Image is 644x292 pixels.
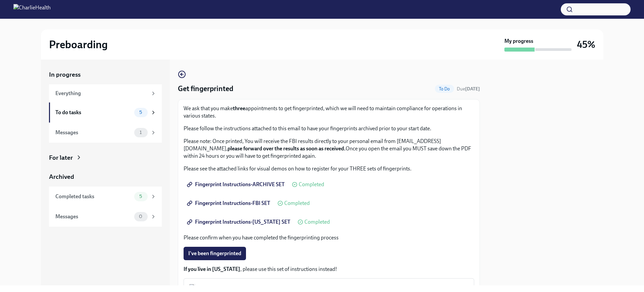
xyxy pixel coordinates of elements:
h2: Preboarding [49,38,108,51]
span: Fingerprint Instructions-[US_STATE] SET [188,219,290,225]
div: Messages [55,213,132,220]
strong: please forward over the results as soon as received. [228,145,346,152]
img: CharlieHealth [13,4,51,15]
h4: Get fingerprinted [178,84,233,94]
p: Please confirm when you have completed the fingerprinting process [184,234,474,241]
div: Messages [55,129,132,136]
a: Messages1 [49,123,162,143]
span: I've been fingerprinted [188,250,241,257]
a: Messages0 [49,207,162,227]
p: Please follow the instructions attached to this email to have your fingerprints archived prior to... [184,125,474,132]
span: 5 [135,110,146,115]
div: Completed tasks [55,193,132,200]
span: September 5th, 2025 08:00 [457,86,480,92]
a: In progress [49,70,162,79]
span: 5 [135,194,146,199]
a: Archived [49,172,162,181]
span: 0 [135,214,146,219]
button: I've been fingerprinted [184,247,246,260]
strong: If you live in [US_STATE] [184,266,240,272]
a: Fingerprint Instructions-[US_STATE] SET [184,215,295,229]
p: , please use this set of instructions instead! [184,266,474,273]
span: To Do [435,86,454,91]
span: Due [457,86,480,92]
a: Fingerprint Instructions-ARCHIVE SET [184,178,289,191]
span: Completed [304,219,330,225]
strong: My progress [504,38,533,45]
a: To do tasks5 [49,102,162,123]
div: For later [49,153,73,162]
div: Everything [55,90,148,97]
p: Please note: Once printed, You will receive the FBI results directly to your personal email from ... [184,138,474,160]
span: Completed [299,182,324,187]
span: Completed [284,201,310,206]
span: 1 [136,130,146,135]
p: Please see the attached links for visual demos on how to register for your THREE sets of fingerpr... [184,165,474,172]
strong: [DATE] [465,86,480,92]
a: For later [49,153,162,162]
span: Fingerprint Instructions-FBI SET [188,200,270,207]
a: Completed tasks5 [49,187,162,207]
a: Everything [49,84,162,102]
div: To do tasks [55,109,132,116]
strong: three [233,105,245,112]
a: Fingerprint Instructions-FBI SET [184,197,275,210]
h3: 45% [577,39,595,51]
span: Fingerprint Instructions-ARCHIVE SET [188,181,285,188]
p: We ask that you make appointments to get fingerprinted, which we will need to maintain compliance... [184,105,474,120]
